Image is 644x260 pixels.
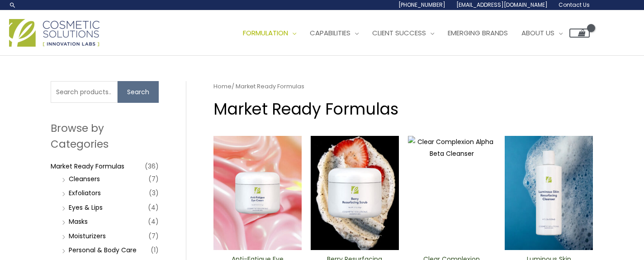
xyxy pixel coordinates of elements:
span: (4) [148,201,159,214]
span: (36) [145,160,159,173]
a: Personal & Body Care [69,246,137,255]
nav: Site Navigation [229,19,590,47]
span: Capabilities [310,28,350,38]
span: (7) [148,230,159,242]
img: Luminous Skin Resurfacing ​Cleanser [505,136,593,250]
a: Search icon link [9,1,16,9]
a: Home [213,82,232,91]
a: About Us [515,19,569,47]
a: Formulation [236,19,303,47]
a: View Shopping Cart, empty [569,29,590,38]
span: About Us [521,28,554,38]
span: Client Success [372,28,426,38]
span: (4) [148,215,159,228]
img: Clear Complexion Alpha Beta ​Cleanser [408,136,496,250]
a: Client Success [365,19,441,47]
button: Search [118,81,159,103]
img: Anti Fatigue Eye Cream [213,136,302,250]
a: Eyes & Lips [69,203,103,212]
a: Masks [69,217,88,226]
h1: Market Ready Formulas [213,98,593,120]
span: Formulation [243,28,288,38]
img: Cosmetic Solutions Logo [9,19,99,47]
img: Berry Resurfacing Scrub [311,136,399,250]
h2: Browse by Categories [51,120,159,151]
a: Capabilities [303,19,365,47]
input: Search products… [51,81,118,103]
span: [PHONE_NUMBER] [398,1,445,9]
span: Contact Us [559,1,590,9]
span: [EMAIL_ADDRESS][DOMAIN_NAME] [456,1,548,9]
a: Cleansers [69,174,100,183]
a: Moisturizers [69,231,106,241]
a: Market Ready Formulas [51,162,124,171]
a: Emerging Brands [441,19,515,47]
a: Exfoliators [69,188,101,197]
span: (3) [149,187,159,199]
span: Emerging Brands [448,28,508,38]
span: (1) [151,244,159,256]
span: (7) [148,173,159,185]
nav: Breadcrumb [213,81,593,92]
